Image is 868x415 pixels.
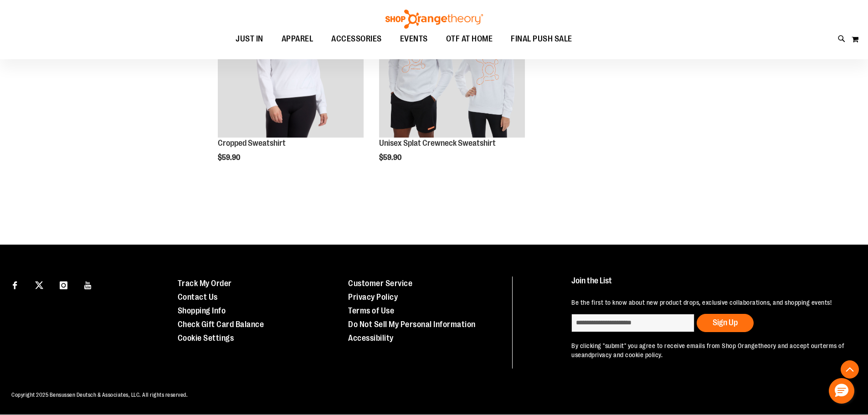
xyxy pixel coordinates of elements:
[841,360,859,379] button: Back To Top
[282,29,313,49] span: APPAREL
[236,29,263,49] span: JUST IN
[348,279,412,288] a: Customer Service
[391,29,437,50] a: EVENTS
[178,292,218,302] a: Contact Us
[502,29,581,50] a: FINAL PUSH SALE
[348,320,476,329] a: Do Not Sell My Personal Information
[331,29,382,49] span: ACCESSORIES
[437,29,502,50] a: OTF AT HOME
[178,333,234,343] a: Cookie Settings
[591,351,663,359] a: privacy and cookie policy.
[571,314,694,332] input: enter email
[400,29,428,49] span: EVENTS
[178,320,264,329] a: Check Gift Card Balance
[80,277,96,292] a: Visit our Youtube page
[713,318,738,327] span: Sign Up
[7,277,23,292] a: Visit our Facebook page
[571,342,844,359] a: terms of use
[31,277,47,292] a: Visit our X page
[379,154,403,162] span: $59.90
[348,333,394,343] a: Accessibility
[697,314,754,332] button: Sign Up
[571,341,847,359] p: By clicking "submit" you agree to receive emails from Shop Orangetheory and accept our and
[322,29,391,50] a: ACCESSORIES
[384,10,484,29] img: Shop Orangetheory
[446,29,493,49] span: OTF AT HOME
[56,277,72,292] a: Visit our Instagram page
[379,138,496,148] a: Unisex Splat Crewneck Sweatshirt
[348,306,394,315] a: Terms of Use
[348,292,398,302] a: Privacy Policy
[511,29,572,49] span: FINAL PUSH SALE
[571,277,847,293] h4: Join the List
[272,29,323,50] a: APPAREL
[829,378,854,404] button: Hello, have a question? Let’s chat.
[218,154,241,162] span: $59.90
[226,29,272,49] a: JUST IN
[218,138,286,148] a: Cropped Sweatshirt
[35,281,43,289] img: Twitter
[178,279,232,288] a: Track My Order
[571,298,847,307] p: Be the first to know about new product drops, exclusive collaborations, and shopping events!
[178,306,226,315] a: Shopping Info
[11,392,188,398] span: Copyright 2025 Bensussen Deutsch & Associates, LLC. All rights reserved.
